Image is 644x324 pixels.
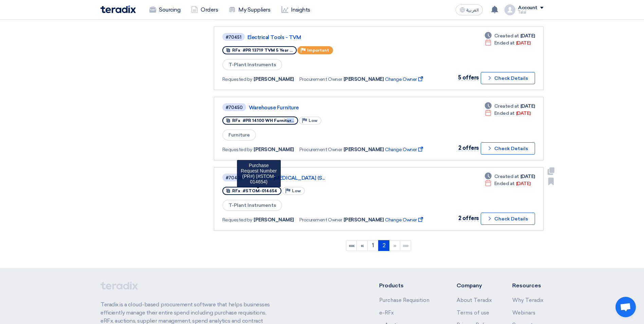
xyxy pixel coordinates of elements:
[243,118,294,123] span: #PR 14100 WH Furnitur...
[232,118,240,123] span: RFx
[292,188,301,193] span: Low
[485,173,535,180] div: [DATE]
[466,8,479,13] span: العربية
[243,48,293,53] span: #PR 13719 TVM 5 Year ...
[494,103,519,110] span: Created at
[309,118,317,123] span: Low
[385,216,424,223] span: Change Owner
[512,297,544,303] a: Why Teradix
[481,213,535,225] button: Check Details
[249,175,419,181] a: RFQ FOR-[MEDICAL_DATA] (S...
[226,35,241,39] div: #70451
[518,5,537,11] div: Account
[222,129,256,141] span: Furniture
[485,39,531,47] div: [DATE]
[356,240,368,251] a: Previous
[456,4,483,15] button: العربية
[458,215,479,221] span: 2 offers
[494,32,519,39] span: Created at
[241,163,277,179] span: Purchase Request Number (PR#)
[226,105,243,110] div: #70450
[518,11,544,14] div: Talal
[254,146,294,153] span: [PERSON_NAME]
[250,174,276,184] span: (#STOM-014654)
[344,216,384,223] span: [PERSON_NAME]
[222,59,282,70] span: T-Plant Instruments
[299,216,342,223] span: Procurement Owner
[254,76,294,83] span: [PERSON_NAME]
[232,48,240,53] span: RFx
[378,240,389,251] a: 2
[144,2,186,17] a: Sourcing
[223,2,276,17] a: My Suppliers
[494,39,515,47] span: Ended at
[307,48,329,53] span: Important
[222,146,252,153] span: Requested by
[494,173,519,180] span: Created at
[346,240,357,251] a: First
[481,72,535,84] button: Check Details
[512,282,544,290] li: Resources
[512,310,535,316] a: Webinars
[481,142,535,155] button: Check Details
[494,110,515,117] span: Ended at
[344,76,384,83] span: [PERSON_NAME]
[385,76,424,83] span: Change Owner
[458,145,479,151] span: 2 offers
[485,103,535,110] div: [DATE]
[367,240,379,251] a: 1
[485,32,535,39] div: [DATE]
[457,282,492,290] li: Company
[299,146,342,153] span: Procurement Owner
[186,2,223,17] a: Orders
[458,74,479,81] span: 5 offers
[485,180,531,187] div: [DATE]
[247,34,417,40] a: Electrical Tools - TVM
[243,188,277,193] span: #STOM-014654
[504,4,515,15] img: profile_test.png
[214,237,544,254] ngb-pagination: Default pagination
[379,297,429,303] a: Purchase Requisition
[222,216,252,223] span: Requested by
[299,76,342,83] span: Procurement Owner
[222,200,282,211] span: T-Plant Instruments
[379,310,394,316] a: e-RFx
[385,146,424,153] span: Change Owner
[485,110,531,117] div: [DATE]
[615,297,636,317] a: Open chat
[100,5,136,13] img: Teradix logo
[361,242,364,249] span: «
[222,76,252,83] span: Requested by
[457,310,489,316] a: Terms of use
[379,282,437,290] li: Products
[494,180,515,187] span: Ended at
[254,216,294,223] span: [PERSON_NAME]
[457,297,492,303] a: About Teradix
[249,105,419,111] a: Warehouse Furniture
[344,146,384,153] span: [PERSON_NAME]
[232,188,240,193] span: RFx
[226,176,243,180] div: #70436
[349,242,355,249] span: ««
[276,2,316,17] a: Insights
